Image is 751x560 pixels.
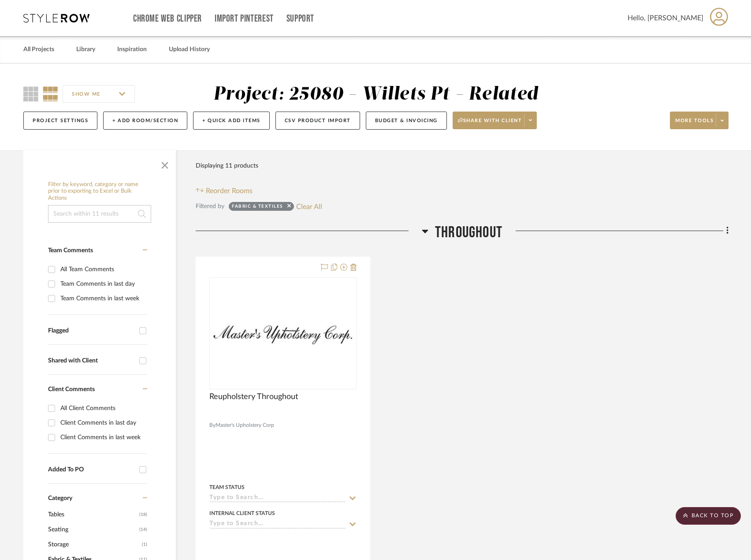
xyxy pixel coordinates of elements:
[142,538,147,552] span: (1)
[60,401,145,415] div: All Client Comments
[48,522,137,537] span: Seating
[76,44,95,56] a: Library
[48,466,135,474] div: Added To PO
[209,483,245,491] div: Team Status
[458,117,522,131] span: Share with client
[60,262,145,276] div: All Team Comments
[117,44,147,56] a: Inspiration
[210,322,356,344] img: Reupholstery Throughout
[675,117,714,131] span: More tools
[209,520,346,529] input: Type to Search…
[628,13,703,23] span: Hello, [PERSON_NAME]
[232,203,283,212] div: Fabric & Textiles
[48,247,93,254] span: Team Comments
[48,507,137,522] span: Tables
[48,181,151,202] h6: Filter by keyword, category or name prior to exporting to Excel or Bulk Actions
[48,357,135,365] div: Shared with Client
[196,186,253,196] button: Reorder Rooms
[156,155,174,172] button: Close
[48,386,95,392] span: Client Comments
[193,112,270,130] button: + Quick Add Items
[670,112,729,129] button: More tools
[60,291,145,306] div: Team Comments in last week
[676,507,741,525] scroll-to-top-button: BACK TO TOP
[216,421,274,429] span: Master's Upholstery Corp
[139,523,147,537] span: (14)
[206,186,253,196] span: Reorder Rooms
[48,327,135,335] div: Flagged
[209,494,346,503] input: Type to Search…
[196,157,258,175] div: Displaying 11 products
[60,277,145,291] div: Team Comments in last day
[453,112,537,129] button: Share with client
[209,509,275,517] div: Internal Client Status
[213,85,538,104] div: Project: 25080 - Willets Pt - Related
[169,44,210,56] a: Upload History
[215,15,274,22] a: Import Pinterest
[103,112,187,130] button: + Add Room/Section
[133,15,202,22] a: Chrome Web Clipper
[286,15,314,22] a: Support
[209,421,216,429] span: By
[48,205,151,223] input: Search within 11 results
[209,392,298,402] span: Reupholstery Throughout
[48,537,140,552] span: Storage
[296,201,322,212] button: Clear All
[275,112,360,130] button: CSV Product Import
[23,44,54,56] a: All Projects
[60,416,145,430] div: Client Comments in last day
[60,430,145,444] div: Client Comments in last week
[48,495,72,502] span: Category
[139,508,147,522] span: (18)
[23,112,97,130] button: Project Settings
[196,202,224,211] div: Filtered by
[435,223,502,242] span: Throughout
[366,112,447,130] button: Budget & Invoicing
